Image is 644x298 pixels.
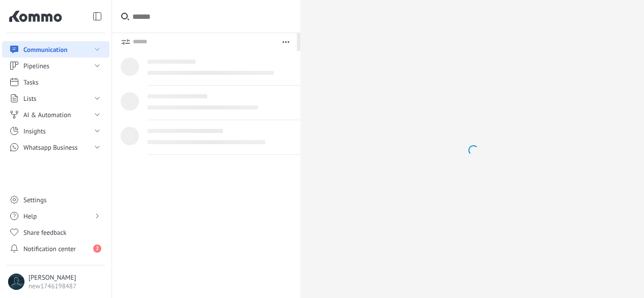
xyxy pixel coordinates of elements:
[29,282,76,290] span: new1746198487
[2,192,109,208] a: Settings
[23,62,49,70] span: Pipelines
[2,123,109,139] a: Insights
[93,245,101,253] span: 2
[23,78,38,86] span: Tasks
[2,74,109,90] a: Tasks
[23,196,46,204] span: Settings
[2,240,109,257] a: Notification center2
[23,144,77,151] span: Whatsapp Business
[2,208,109,224] a: Help
[29,274,76,281] span: [PERSON_NAME]
[23,95,37,102] span: Lists
[23,212,37,220] span: Help
[23,111,71,119] span: AI & Automation
[2,224,109,240] a: Share feedback
[2,41,109,58] a: Communication
[2,90,109,106] a: Lists
[23,229,67,236] span: Share feedback
[275,33,297,51] button: More
[23,127,46,135] span: Insights
[2,139,109,155] a: Whatsapp Business
[23,46,67,53] span: Communication
[23,245,76,253] span: Notification center
[2,58,109,74] a: Pipelines
[2,106,109,123] a: AI & Automation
